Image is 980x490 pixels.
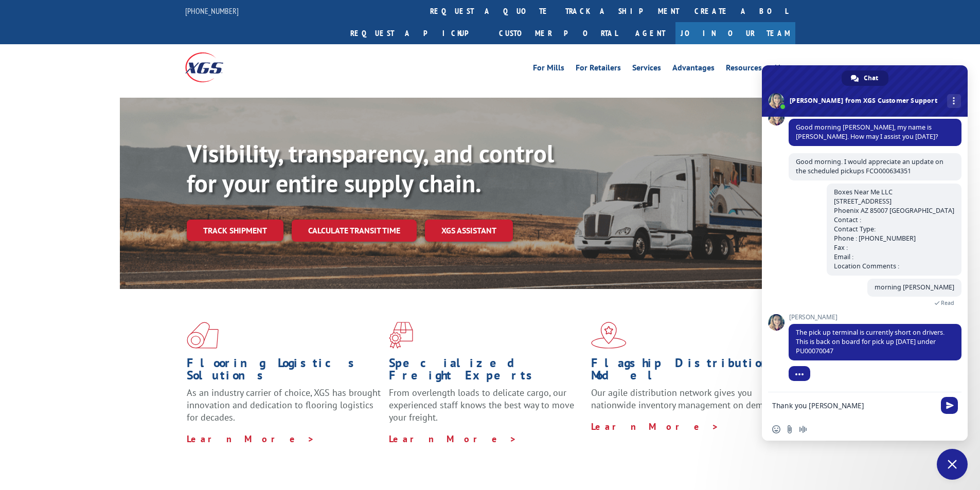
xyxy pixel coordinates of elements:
[726,64,762,75] a: Resources
[875,283,954,292] span: morning [PERSON_NAME]
[389,387,583,432] p: From overlength loads to delicate cargo, our experienced staff knows the best way to move your fr...
[789,314,961,321] span: [PERSON_NAME]
[834,188,954,270] span: Boxes Near Me LLC [STREET_ADDRESS] Phoenix AZ 85007 [GEOGRAPHIC_DATA] Contact : Contact Type: Pho...
[491,22,625,44] a: Customer Portal
[842,70,888,86] div: Chat
[187,357,381,387] h1: Flooring Logistics Solutions
[675,22,795,44] a: Join Our Team
[941,299,954,306] span: Read
[591,387,780,411] span: Our agile distribution network gives you nationwide inventory management on demand.
[786,425,794,433] span: Send a file
[576,64,621,75] a: For Retailers
[533,64,564,75] a: For Mills
[292,220,417,242] a: Calculate transit time
[937,449,968,480] div: Close chat
[185,6,239,16] a: [PHONE_NUMBER]
[796,328,945,355] span: The pick up terminal is currently short on drivers. This is back on board for pick up [DATE] unde...
[187,322,219,349] img: xgs-icon-total-supply-chain-intelligence-red
[864,70,878,86] span: Chat
[632,64,661,75] a: Services
[773,64,795,75] a: About
[591,357,786,387] h1: Flagship Distribution Model
[187,220,283,241] a: Track shipment
[187,137,554,199] b: Visibility, transparency, and control for your entire supply chain.
[187,433,315,445] a: Learn More >
[389,357,583,387] h1: Specialized Freight Experts
[591,421,719,432] a: Learn More >
[425,220,513,242] a: XGS ASSISTANT
[772,401,935,410] textarea: Compose your message...
[947,94,961,108] div: More channels
[591,322,627,349] img: xgs-icon-flagship-distribution-model-red
[625,22,675,44] a: Agent
[772,425,780,433] span: Insert an emoji
[796,123,938,141] span: Good morning [PERSON_NAME], my name is [PERSON_NAME]. How may I assist you [DATE]?
[941,397,958,414] span: Send
[187,387,381,423] span: As an industry carrier of choice, XGS has brought innovation and dedication to flooring logistics...
[672,64,715,75] a: Advantages
[799,425,807,433] span: Audio message
[389,433,517,445] a: Learn More >
[343,22,491,44] a: Request a pickup
[389,322,413,349] img: xgs-icon-focused-on-flooring-red
[796,157,943,175] span: Good morning. I would appreciate an update on the scheduled pickups FCO000634351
